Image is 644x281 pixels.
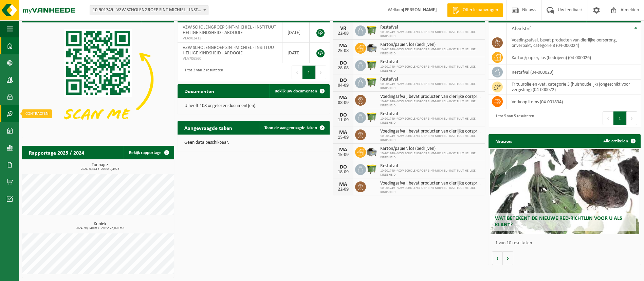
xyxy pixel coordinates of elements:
[336,43,350,49] div: MA
[366,42,378,53] img: WB-5000-GAL-GY-01
[25,227,174,230] span: 2024: 98,240 m3 - 2025: 72,020 m3
[336,78,350,83] div: DO
[447,3,503,17] a: Offerte aanvragen
[603,111,613,125] button: Previous
[507,65,641,80] td: restafval (04-000029)
[380,30,482,38] span: 10-901749 - VZW SCHOLENGROEP SINT-MICHIEL - INSTITUUT HEILIGE KINDSHEID
[124,146,173,159] a: Bekijk rapportage
[380,111,482,117] span: Restafval
[507,35,641,50] td: voedingsafval, bevat producten van dierlijke oorsprong, onverpakt, categorie 3 (04-000024)
[507,80,641,94] td: frituurolie en -vet, categorie 3 (huishoudelijk) (ongeschikt voor vergisting) (04-000072)
[178,121,239,134] h2: Aangevraagde taken
[380,100,482,108] span: 10-901749 - VZW SCHOLENGROEP SINT-MICHIEL - INSTITUUT HEILIGE KINDSHEID
[461,7,500,14] span: Offerte aanvragen
[503,251,513,265] button: Volgende
[183,36,277,41] span: VLA902412
[22,22,174,137] img: Download de VHEPlus App
[336,26,350,31] div: VR
[495,216,622,228] span: Wat betekent de nieuwe RED-richtlijn voor u als klant?
[380,25,482,30] span: Restafval
[380,146,482,152] span: Karton/papier, los (bedrijven)
[336,101,350,105] div: 08-09
[292,66,302,79] button: Previous
[380,42,482,48] span: Karton/papier, los (bedrijven)
[259,121,329,135] a: Toon de aangevraagde taken
[181,65,223,80] div: 1 tot 2 van 2 resultaten
[512,26,531,32] span: Afvalstof
[336,130,350,135] div: MA
[184,140,323,145] p: Geen data beschikbaar.
[403,7,437,13] strong: [PERSON_NAME]
[178,84,221,98] h2: Documenten
[366,146,378,157] img: WB-5000-GAL-GY-01
[269,84,329,98] a: Bekijk uw documenten
[336,83,350,88] div: 04-09
[366,76,378,88] img: WB-1100-HPE-GN-50
[380,94,482,100] span: Voedingsafval, bevat producten van dierlijke oorsprong, onverpakt, categorie 3
[336,147,350,153] div: MA
[613,111,627,125] button: 1
[380,117,482,125] span: 10-901749 - VZW SCHOLENGROEP SINT-MICHIEL - INSTITUUT HEILIGE KINDSHEID
[25,168,174,171] span: 2024: 0,344 t - 2025: 0,492 t
[380,129,482,134] span: Voedingsafval, bevat producten van dierlijke oorsprong, onverpakt, categorie 3
[380,59,482,65] span: Restafval
[336,66,350,71] div: 28-08
[380,169,482,177] span: 10-901749 - VZW SCHOLENGROEP SINT-MICHIEL - INSTITUUT HEILIGE KINDSHEID
[336,49,350,53] div: 25-08
[25,163,174,171] h3: Tonnage
[183,45,276,56] span: VZW SCHOLENGROEP SINT-MICHIEL - INSTITUUT HEILIGE KINDSHEID - ARDOOIE
[380,65,482,73] span: 10-901749 - VZW SCHOLENGROEP SINT-MICHIEL - INSTITUUT HEILIGE KINDSHEID
[366,163,378,175] img: WB-1100-HPE-GN-50
[90,5,208,15] span: 10-901749 - VZW SCHOLENGROEP SINT-MICHIEL - INSTITUUT HEILIGE KINDSHEID - ARDOOIE
[336,112,350,118] div: DO
[183,56,277,62] span: VLA706560
[380,152,482,160] span: 10-901749 - VZW SCHOLENGROEP SINT-MICHIEL - INSTITUUT HEILIGE KINDSHEID
[336,164,350,170] div: DO
[336,95,350,101] div: MA
[336,182,350,187] div: MA
[90,5,208,15] span: 10-901749 - VZW SCHOLENGROEP SINT-MICHIEL - INSTITUUT HEILIGE KINDSHEID - ARDOOIE
[336,60,350,66] div: DO
[316,66,326,79] button: Next
[282,43,310,63] td: [DATE]
[336,135,350,140] div: 15-09
[507,94,641,109] td: verkoop items (04-001834)
[380,186,482,194] span: 10-901749 - VZW SCHOLENGROEP SINT-MICHIEL - INSTITUUT HEILIGE KINDSHEID
[184,104,323,108] p: U heeft 108 ongelezen document(en).
[492,111,534,126] div: 1 tot 5 van 5 resultaten
[336,153,350,157] div: 15-09
[380,77,482,82] span: Restafval
[282,22,310,43] td: [DATE]
[336,170,350,175] div: 18-09
[380,181,482,186] span: Voedingsafval, bevat producten van dierlijke oorsprong, onverpakt, categorie 3
[366,111,378,123] img: WB-1100-HPE-GN-50
[183,25,276,35] span: VZW SCHOLENGROEP SINT-MICHIEL - INSTITUUT HEILIGE KINDSHEID - ARDOOIE
[380,163,482,169] span: Restafval
[366,59,378,71] img: WB-1100-HPE-GN-50
[336,118,350,123] div: 11-09
[264,126,317,130] span: Toon de aangevraagde taken
[598,134,640,148] a: Alle artikelen
[25,222,174,230] h3: Kubiek
[380,48,482,56] span: 10-901749 - VZW SCHOLENGROEP SINT-MICHIEL - INSTITUUT HEILIGE KINDSHEID
[336,187,350,192] div: 22-09
[489,134,519,147] h2: Nieuws
[22,146,91,159] h2: Rapportage 2025 / 2024
[490,149,639,234] a: Wat betekent de nieuwe RED-richtlijn voor u als klant?
[336,31,350,36] div: 22-08
[627,111,637,125] button: Next
[380,82,482,90] span: 10-901749 - VZW SCHOLENGROEP SINT-MICHIEL - INSTITUUT HEILIGE KINDSHEID
[275,89,317,93] span: Bekijk uw documenten
[380,134,482,142] span: 10-901749 - VZW SCHOLENGROEP SINT-MICHIEL - INSTITUUT HEILIGE KINDSHEID
[507,50,641,65] td: karton/papier, los (bedrijven) (04-000026)
[492,251,503,265] button: Vorige
[302,66,316,79] button: 1
[366,24,378,36] img: WB-1100-HPE-GN-50
[495,241,637,246] p: 1 van 10 resultaten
